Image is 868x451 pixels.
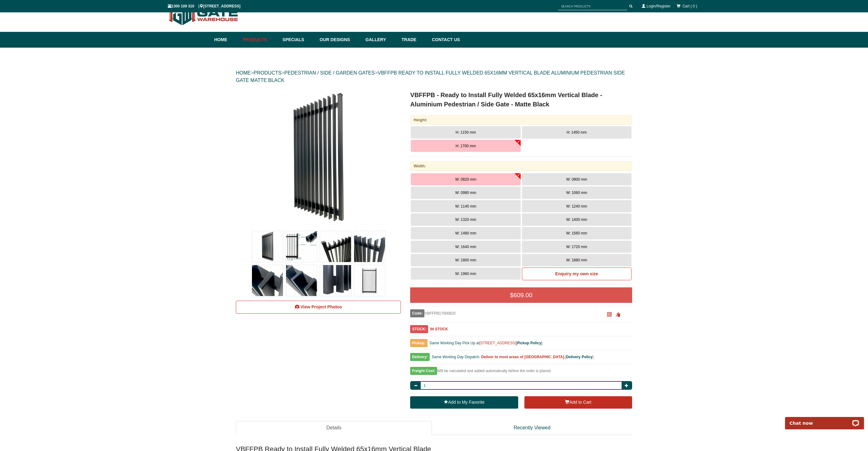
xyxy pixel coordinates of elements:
a: Recently Viewed [432,421,632,435]
a: Delivery Policy [566,355,592,359]
div: [ ] [410,353,632,364]
span: W: 1880 mm [566,258,587,262]
img: VBFFPB - Ready to Install Fully Welded 65x16mm Vertical Blade - Aluminium Pedestrian / Side Gate ... [286,265,317,296]
button: W: 1320 mm [411,213,520,226]
img: VBFFPB - Ready to Install Fully Welded 65x16mm Vertical Blade - Aluminium Pedestrian / Side Gate ... [354,231,385,262]
a: Specials [280,32,317,48]
span: Code: [410,309,424,317]
img: VBFFPB - Ready to Install Fully Welded 65x16mm Vertical Blade - Aluminium Pedestrian / Side Gate ... [286,231,317,262]
span: W: 1480 mm [455,231,476,235]
a: Add to My Favorite [410,396,518,409]
span: W: 1240 mm [566,204,587,208]
button: W: 1720 mm [522,241,631,253]
span: W: 1060 mm [566,191,587,195]
button: H: 1700 mm [411,140,520,152]
span: W: 1800 mm [455,258,476,262]
span: 1300 100 310 | [STREET_ADDRESS] [168,4,241,8]
a: VBFFPB READY TO INSTALL FULLY WELDED 65X16MM VERTICAL BLADE ALUMINIUM PEDESTRIAN SIDE GATE MATTE ... [236,70,625,83]
span: W: 1560 mm [566,231,587,235]
a: Gallery [362,32,398,48]
span: Pickup: [410,339,427,347]
button: W: 0900 mm [522,173,631,186]
a: VBFFPB - Ready to Install Fully Welded 65x16mm Vertical Blade - Aluminium Pedestrian / Side Gate ... [237,90,400,226]
span: W: 1320 mm [455,217,476,222]
span: W: 1140 mm [455,204,476,208]
span: W: 1960 mm [455,272,476,276]
button: W: 1060 mm [522,187,631,199]
img: VBFFPB - Ready to Install Fully Welded 65x16mm Vertical Blade - Aluminium Pedestrian / Side Gate ... [354,265,385,296]
span: Same Working Day Pick Up at [ ] [429,341,542,345]
span: Freight Cost: [410,367,437,375]
div: $ [410,287,632,303]
span: View Project Photos [300,304,342,309]
img: VBFFPB - Ready to Install Fully Welded 65x16mm Vertical Blade - Aluminium Pedestrian / Side Gate ... [320,265,351,296]
input: SEARCH PRODUCTS [558,2,627,10]
b: IN STOCK [430,327,448,331]
span: W: 1640 mm [455,245,476,249]
span: Delivery: [410,353,430,361]
a: Trade [398,32,429,48]
span: Same Working Day Dispatch. [432,355,480,359]
span: H: 1700 mm [456,144,476,148]
span: H: 1150 mm [456,130,476,135]
iframe: LiveChat chat widget [781,410,868,429]
button: W: 1880 mm [522,254,631,266]
b: Deliver to most areas of [GEOGRAPHIC_DATA]. [481,355,565,359]
span: Click to copy the URL [616,312,620,317]
div: Height: [410,115,632,125]
button: W: 0820 mm [411,173,520,186]
button: W: 1240 mm [522,200,631,213]
a: PRODUCTS [254,70,281,75]
div: VBFFPB17000820 [410,309,595,317]
span: 609.00 [514,292,532,299]
a: Home [214,32,240,48]
span: W: 0980 mm [455,191,476,195]
button: H: 1150 mm [411,126,520,139]
img: VBFFPB - Ready to Install Fully Welded 65x16mm Vertical Blade - Aluminium Pedestrian / Side Gate ... [252,231,283,262]
a: Enquiry my own size [522,268,631,281]
button: W: 1480 mm [411,227,520,239]
span: W: 1720 mm [566,245,587,249]
button: W: 1400 mm [522,213,631,226]
a: [STREET_ADDRESS] [480,341,516,345]
img: VBFFPB - Ready to Install Fully Welded 65x16mm Vertical Blade - Aluminium Pedestrian / Side Gate ... [250,90,387,226]
span: H: 1450 mm [566,130,587,135]
a: PEDESTRIAN / SIDE / GARDEN GATES [284,70,375,75]
span: W: 1400 mm [566,217,587,222]
a: Pickup Policy [517,341,541,345]
button: W: 1640 mm [411,241,520,253]
a: View Project Photos [236,301,401,314]
button: W: 1140 mm [411,200,520,213]
h1: VBFFPB - Ready to Install Fully Welded 65x16mm Vertical Blade - Aluminium Pedestrian / Side Gate ... [410,90,632,109]
button: W: 0980 mm [411,187,520,199]
a: Products [240,32,280,48]
button: H: 1450 mm [522,126,631,139]
span: Cart ( 0 ) [683,4,697,8]
button: W: 1800 mm [411,254,520,266]
b: Enquiry my own size [555,271,598,276]
a: Login/Register [647,4,671,8]
button: Add to Cart [524,396,632,409]
a: Click to enlarge and scan to share. [607,313,612,317]
span: W: 0900 mm [566,177,587,182]
a: Contact Us [429,32,460,48]
span: W: 0820 mm [455,177,476,182]
a: Our Designs [317,32,362,48]
img: VBFFPB - Ready to Install Fully Welded 65x16mm Vertical Blade - Aluminium Pedestrian / Side Gate ... [320,231,351,262]
a: Details [236,421,432,435]
img: VBFFPB - Ready to Install Fully Welded 65x16mm Vertical Blade - Aluminium Pedestrian / Side Gate ... [252,265,283,296]
button: W: 1960 mm [411,268,520,280]
div: > > > [236,63,632,90]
